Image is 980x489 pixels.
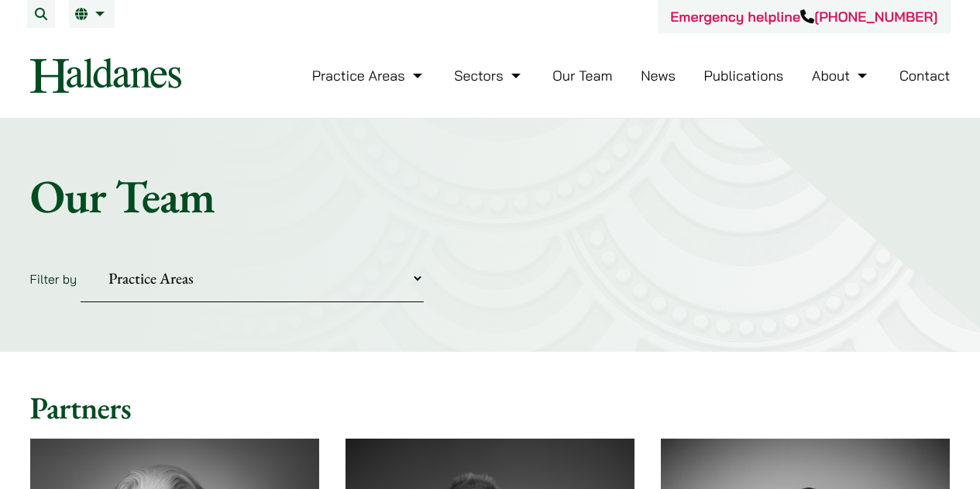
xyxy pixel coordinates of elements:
a: Emergency helpline[PHONE_NUMBER] [670,8,937,26]
a: Our Team [552,67,612,84]
a: Sectors [454,67,524,84]
a: News [641,67,676,84]
h2: Partners [30,389,951,426]
img: Logo of Haldanes [30,58,181,93]
label: Filter by [30,271,77,287]
a: About [812,67,871,84]
h1: Our Team [30,168,951,224]
a: Contact [899,67,951,84]
a: Publications [704,67,784,84]
a: Practice Areas [312,67,426,84]
a: EN [75,8,108,20]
